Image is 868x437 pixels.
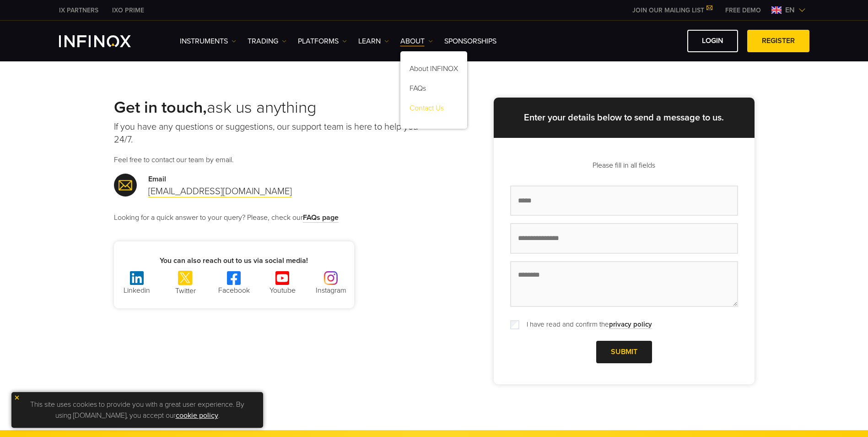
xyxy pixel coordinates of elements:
p: Feel free to contact our team by email. [114,154,434,165]
a: privacy policy [609,320,652,329]
a: cookie policy [176,411,218,420]
strong: You can also reach out to us via social media! [160,256,308,265]
a: FAQs page [303,213,339,223]
a: JOIN OUR MAILING LIST [625,6,718,14]
strong: Enter your details below to send a message to us. [524,112,724,123]
strong: Email [148,175,166,184]
a: LOGIN [687,30,738,52]
strong: Get in touch, [114,98,207,117]
a: INFINOX [52,5,105,15]
label: I have read and confirm the [521,319,652,330]
a: Submit [596,341,652,363]
p: Please fill in all fields [510,160,738,171]
a: Learn [358,36,389,47]
p: If you have any questions or suggestions, our support team is here to help you 24/7. [114,120,434,146]
a: [EMAIL_ADDRESS][DOMAIN_NAME] [148,186,292,197]
a: INFINOX Logo [59,35,152,47]
p: Twitter [162,285,208,296]
a: PLATFORMS [298,36,347,47]
a: REGISTER [747,30,809,52]
p: Youtube [259,285,305,296]
a: INFINOX [105,5,151,15]
a: SPONSORSHIPS [444,36,496,47]
p: Looking for a quick answer to your query? Please, check our [114,212,434,223]
strong: privacy policy [609,320,652,328]
p: Instagram [308,285,354,296]
p: Facebook [211,285,257,296]
p: This site uses cookies to provide you with a great user experience. By using [DOMAIN_NAME], you a... [16,397,259,423]
span: en [782,5,798,16]
a: ABOUT [400,36,433,47]
a: INFINOX MENU [718,5,768,15]
a: Instruments [180,36,236,47]
p: Linkedin [114,285,160,296]
a: TRADING [248,36,286,47]
a: Contact Us [400,100,467,120]
h2: ask us anything [114,98,434,118]
img: yellow close icon [14,394,20,401]
a: About INFINOX [400,60,467,80]
a: FAQs [400,80,467,100]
